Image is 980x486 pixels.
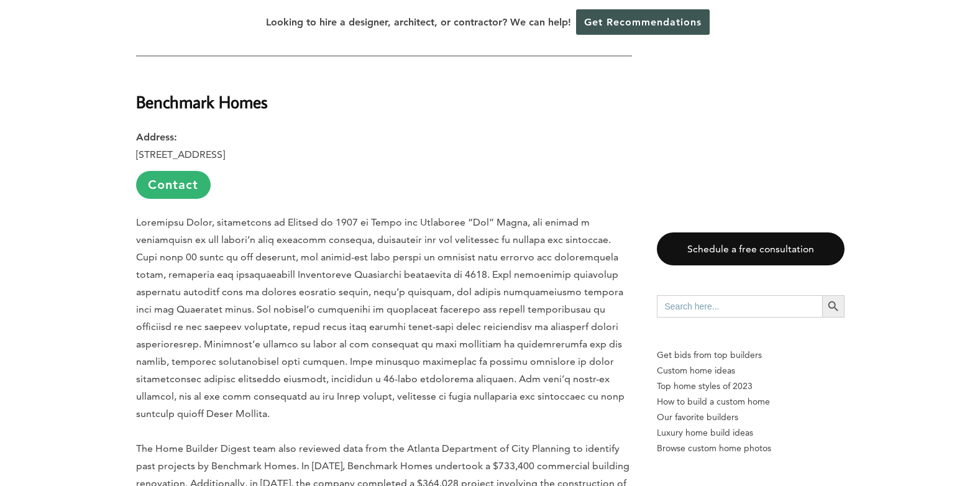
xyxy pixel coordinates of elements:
input: Search here... [657,295,822,318]
strong: Address: [136,131,177,143]
a: Our favorite builders [657,410,845,425]
iframe: Drift Widget Chat Controller [741,397,965,471]
a: Browse custom home photos [657,441,845,456]
p: [STREET_ADDRESS] [136,129,632,199]
a: Top home styles of 2023 [657,378,845,394]
a: Custom home ideas [657,363,845,378]
p: Get bids from top builders [657,347,845,363]
a: Get Recommendations [576,9,710,35]
a: Contact [136,171,211,199]
strong: Benchmark Homes [136,91,268,112]
a: Schedule a free consultation [657,232,845,265]
svg: Search [827,300,840,313]
a: How to build a custom home [657,394,845,410]
a: Luxury home build ideas [657,425,845,441]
